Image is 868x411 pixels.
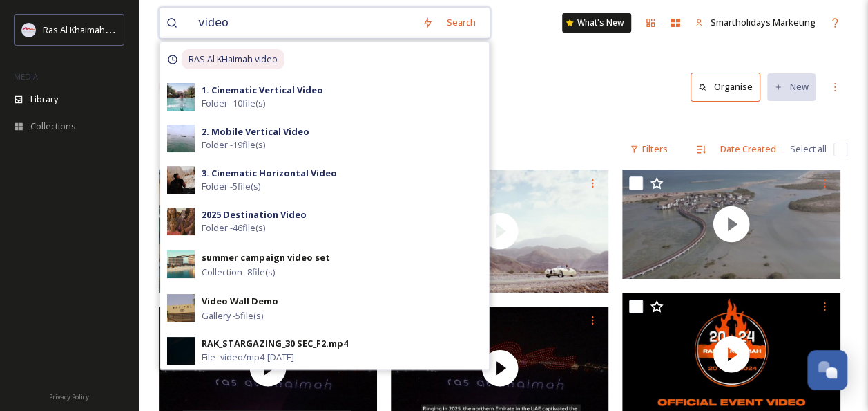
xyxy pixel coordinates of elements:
strong: summer campaign video set [202,251,330,264]
div: Date Created [713,136,783,163]
span: 17 file s [159,143,186,156]
button: Open Chat [807,350,847,390]
strong: Video Wall Demo [202,295,278,307]
a: What's New [562,13,631,33]
a: Smartholidays Marketing [688,9,822,36]
div: Search [440,9,483,36]
img: e4242ba5-d7b9-4076-9f46-38c35ae83393.jpg [167,294,195,322]
span: File - video/mp4 - [DATE] [202,351,294,364]
span: Collections [30,120,76,133]
span: Folder - 19 file(s) [202,138,265,152]
span: Ras Al Khaimah Tourism Development Authority [43,23,238,36]
button: New [767,73,816,100]
img: thumbnail [622,170,840,279]
img: ba7d9d6f-af7a-4fd6-a425-e5cbff543e97.jpg [167,208,195,235]
img: thumbnail [159,170,377,293]
span: Library [30,93,58,106]
span: Gallery - 5 file(s) [202,309,263,322]
img: aedd1855-4f01-4f9b-8e61-bb3a9ebfb92b.jpg [167,250,195,278]
div: RAK_STARGAZING_30 SEC_F2.mp4 [202,337,348,350]
a: Privacy Policy [49,387,89,404]
button: Organise [691,73,760,101]
span: Folder - 10 file(s) [202,97,265,110]
span: Folder - 5 file(s) [202,180,260,193]
img: 9a3e4c95-25e5-4d81-b463-67bf5811d4b9.jpg [167,83,195,111]
img: 138aff62-ab76-4aaf-b599-992d8d96cfe0.jpg [167,337,195,365]
span: Select all [790,143,827,156]
strong: 1. Cinematic Vertical Video [202,84,323,96]
span: Privacy Policy [49,392,89,401]
span: Folder - 46 file(s) [202,221,265,235]
img: 54f0c32b-dc78-49df-9586-08176fc5798e.jpg [167,166,195,194]
span: Smartholidays Marketing [711,16,816,28]
strong: 2025 Destination Video [202,208,307,221]
span: MEDIA [14,71,38,82]
strong: 3. Cinematic Horizontal Video [202,167,337,179]
input: Search your library [191,8,415,38]
span: Collection - 8 file(s) [202,266,275,279]
strong: 2. Mobile Vertical Video [202,125,309,138]
a: Organise [691,73,767,101]
img: Logo_RAKTDA_RGB-01.png [22,23,36,37]
span: RAS Al KHaimah video [182,49,284,69]
img: b80ed5c0-3728-4519-b112-7f063f3bb189.jpg [167,125,195,152]
div: Filters [623,136,675,163]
